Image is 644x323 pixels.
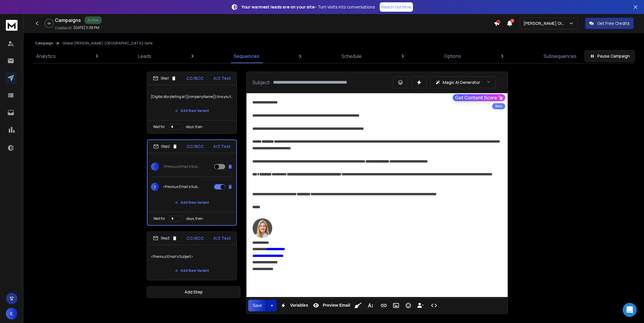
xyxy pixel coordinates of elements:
p: Reach Out Now [381,4,411,10]
p: CC/BCC [187,235,204,241]
a: Sequences [230,49,263,63]
button: Code View [428,300,440,311]
a: Leads [135,49,155,63]
p: 0 % [48,22,51,25]
p: Schedule [341,53,362,60]
button: K [6,308,18,319]
p: days, then [186,216,203,221]
span: Preview Email [322,303,351,308]
p: [PERSON_NAME] Global [523,20,569,26]
div: Open Intercom Messenger [623,303,637,317]
p: Created At: [55,26,72,30]
button: Pause Campaign [585,50,635,62]
p: A/Z Test [213,75,231,81]
p: Wait for [153,216,165,221]
li: Step3CC/BCCA/Z Test<Previous Email's Subject>Add New Variant [147,232,237,280]
button: Insert Link (⌘K) [378,300,389,311]
p: Magic AI Generator [443,80,480,85]
a: Analytics [33,49,59,63]
button: Insert Unsubscribe Link [415,300,426,311]
li: Step2CC/BCCA/Z Test1<Previous Email's Subject>2<Previous Email's Subject>Add New VariantWait ford... [147,139,237,226]
a: Reach Out Now [380,2,413,12]
button: Add New Variant [170,197,214,208]
p: CC/BCC [187,144,204,149]
p: days, then [186,125,203,129]
p: Subject: [252,79,271,86]
button: More Text [365,300,376,311]
p: Analytics [36,53,56,60]
p: Options [444,53,461,60]
div: Step 2 [153,144,178,149]
div: Active [84,16,102,24]
div: Beta [492,103,505,109]
span: 1 [510,19,514,23]
p: CC/BCC [186,75,204,81]
p: Global [PERSON_NAME]-[GEOGRAPHIC_DATA]-Safe [63,41,152,46]
p: <Previous Email's Subject> [163,184,200,189]
p: A/Z Test [213,144,230,149]
span: 2 [151,183,159,191]
span: 1 [151,163,159,171]
p: Subsequences [544,53,577,60]
button: Campaign [35,41,53,46]
button: Variables [278,300,309,311]
button: Add New Variant [170,265,214,277]
p: <Previous Email's Subject> [163,164,200,169]
p: <Previous Email's Subject> [151,248,233,265]
div: Step 1 [153,76,176,81]
button: Get Free Credits [585,18,634,29]
p: Leads [138,53,151,60]
span: Variables [289,303,309,308]
button: Preview Email [310,300,351,311]
img: logo [6,20,18,31]
button: Add Step [147,286,240,298]
li: Step1CC/BCCA/Z Test{Digital storytelling at {{companyName}}| Are you the right contact at {{compa... [147,72,237,134]
p: – Turn visits into conversations [242,4,375,10]
p: A/Z Test [213,235,231,241]
h1: Campaigns [55,17,81,24]
button: Get Content Score [453,94,505,101]
p: Get Free Credits [597,20,630,26]
button: Save [248,300,267,311]
a: Subsequences [540,49,580,63]
p: Wait for [153,125,165,129]
p: {Digital storytelling at {{companyName}}| Are you the right contact at {{companyName}}?} [151,89,233,105]
button: Clean HTML [353,300,364,311]
a: Options [440,49,465,63]
button: Add New Variant [170,105,214,117]
p: [DATE] 11:38 PM [74,25,99,30]
strong: Your warmest leads are on your site [242,4,315,10]
button: Magic AI Generator [430,77,496,88]
a: Schedule [338,49,365,63]
p: Sequences [234,53,259,60]
button: Emoticons [403,300,414,311]
button: Insert Image (⌘P) [390,300,402,311]
div: Step 3 [153,236,177,241]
